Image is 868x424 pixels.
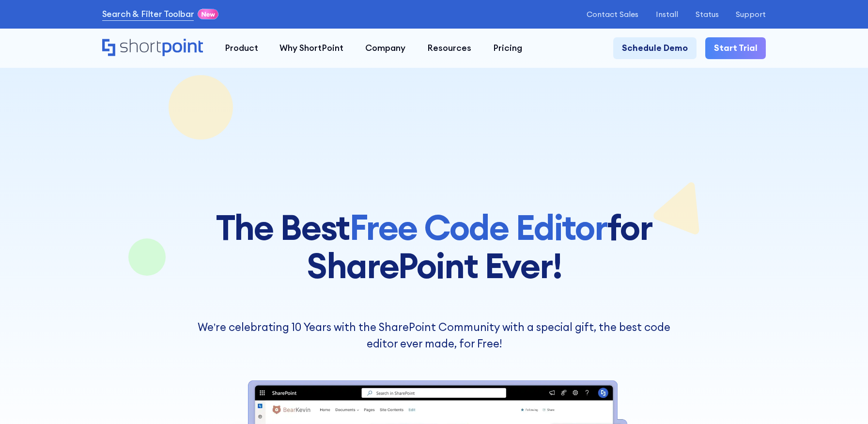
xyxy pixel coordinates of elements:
[355,37,417,59] a: Company
[225,42,258,55] div: Product
[102,39,203,58] a: Home
[493,42,522,55] div: Pricing
[269,37,355,59] a: Why ShortPoint
[736,10,766,18] a: Support
[613,37,697,59] a: Schedule Demo
[820,377,868,424] iframe: Chat Widget
[365,42,405,55] div: Company
[102,8,194,21] a: Search & Filter Toolbar
[427,42,471,55] div: Resources
[190,319,678,352] p: We’re celebrating 10 Years with the SharePoint Community with a special gift, the best code edito...
[279,42,343,55] div: Why ShortPoint
[587,10,638,18] a: Contact Sales
[705,37,766,59] a: Start Trial
[214,37,269,59] a: Product
[696,10,719,18] a: Status
[173,208,694,285] h1: The Best for SharePoint Ever!
[417,37,482,59] a: Resources
[656,10,678,18] a: Install
[482,37,533,59] a: Pricing
[349,205,607,249] span: Free Code Editor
